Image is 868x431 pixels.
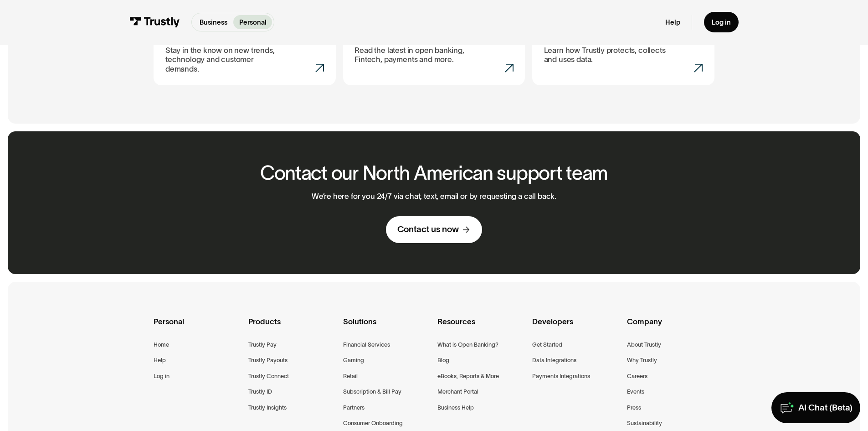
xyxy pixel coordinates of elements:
a: Help [154,355,166,365]
a: eBooks, Reports & More [437,371,499,381]
a: Press [627,403,641,413]
a: Data Integrations [532,355,576,365]
a: Help [665,18,680,26]
a: Blog [437,355,449,365]
img: Trustly Logo [129,17,180,27]
div: Company [627,316,714,340]
a: Get Started [532,340,562,350]
a: About Trustly [627,340,661,350]
div: Resources [437,316,525,340]
div: AI Chat (Beta) [798,402,853,414]
a: Trustly BlogRead the latest in open banking, Fintech, payments and more. [343,16,525,85]
p: We’re here for you 24/7 via chat, text, email or by requesting a call back. [312,192,556,201]
p: Personal [239,17,267,27]
div: Log in [712,18,731,26]
a: Financial Services [343,340,390,350]
a: Home [154,340,169,350]
div: Personal [154,316,241,340]
a: eBooks, Reports & MoreStay in the know on new trends, technology and customer demands. [154,16,335,85]
a: Payments Integrations [532,371,590,381]
a: Trustly Pay [248,340,277,350]
a: Gaming [343,355,364,365]
a: AI Chat (Beta) [771,392,860,423]
a: Merchant Portal [437,387,478,397]
a: Sustainability [627,418,662,428]
a: Log in [704,12,739,32]
a: Careers [627,371,647,381]
a: Trustly Insights [248,403,287,413]
p: Business [200,17,227,27]
a: Business Help [437,403,474,413]
a: Business [194,15,233,29]
a: Partners [343,403,365,413]
p: Stay in the know on new trends, technology and customer demands. [165,46,288,73]
a: Trustly ID [248,387,272,397]
div: Developers [532,316,620,340]
p: Learn how Trustly protects, collects and uses data. [544,46,667,64]
a: Subscription & Bill Pay [343,387,401,397]
p: Read the latest in open banking, Fintech, payments and more. [354,46,478,64]
h2: Contact our North American support team [260,162,608,184]
div: Products [248,316,336,340]
div: Contact us now [397,224,459,235]
a: Log in [154,371,169,381]
div: Solutions [343,316,431,340]
a: Personal [233,15,272,29]
a: What is Open Banking? [437,340,498,350]
a: Contact us now [386,216,482,243]
a: Data & PrivacyLearn how Trustly protects, collects and uses data. [532,16,714,85]
a: Retail [343,371,358,381]
a: Trustly Payouts [248,355,288,365]
a: Consumer Onboarding [343,418,403,428]
a: Trustly Connect [248,371,289,381]
a: Why Trustly [627,355,657,365]
a: Events [627,387,644,397]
